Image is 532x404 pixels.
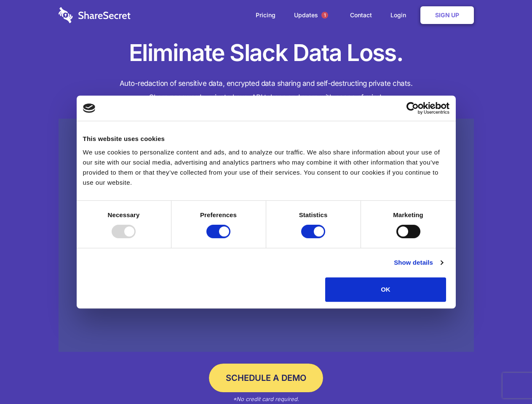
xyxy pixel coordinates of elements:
span: 1 [321,12,328,19]
a: Usercentrics Cookiebot - opens in a new window [376,102,449,114]
h1: Eliminate Slack Data Loss. [59,38,474,68]
div: This website uses cookies [83,134,449,144]
a: Login [382,2,419,28]
strong: Statistics [299,211,328,218]
button: OK [325,277,446,302]
div: We use cookies to personalize content and ads, and to analyze our traffic. We also share informat... [83,147,449,188]
a: Wistia video thumbnail [59,119,474,352]
a: Sign Up [420,6,474,24]
a: Show details [394,258,443,268]
strong: Preferences [200,211,237,218]
em: *No credit card required. [233,396,299,402]
strong: Necessary [108,211,140,218]
strong: Marketing [393,211,423,218]
a: Schedule a Demo [209,364,323,392]
a: Contact [342,2,380,28]
h4: Auto-redaction of sensitive data, encrypted data sharing and self-destructing private chats. Shar... [59,77,474,104]
img: logo [83,104,96,113]
img: logo-wordmark-white-trans-d4663122ce5f474addd5e946df7df03e33cb6a1c49d2221995e7729f52c070b2.svg [59,7,131,23]
a: Pricing [247,2,284,28]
